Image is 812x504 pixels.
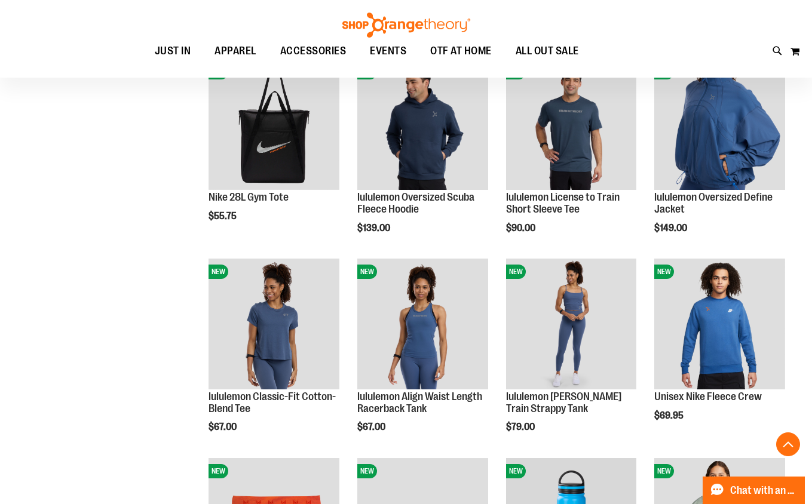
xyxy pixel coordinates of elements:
[357,191,474,215] a: lululemon Oversized Scuba Fleece Hoodie
[648,253,791,451] div: product
[654,259,785,389] img: Unisex Nike Fleece Crew
[506,59,637,190] img: lululemon License to Train Short Sleeve Tee
[280,38,347,64] span: ACCESSORIES
[357,391,482,414] a: lululemon Align Waist Length Racerback Tank
[430,38,492,64] span: OTF AT HOME
[357,464,377,478] span: NEW
[357,265,377,279] span: NEW
[357,259,488,391] a: lululemon Align Waist Length Racerback TankNEW
[203,253,345,463] div: product
[209,59,339,190] img: Nike 28L Gym Tote
[351,53,494,263] div: product
[215,38,256,64] span: APPAREL
[703,477,805,504] button: Chat with an Expert
[357,259,488,389] img: lululemon Align Waist Length Racerback Tank
[506,191,620,215] a: lululemon License to Train Short Sleeve Tee
[500,53,643,263] div: product
[648,53,791,263] div: product
[209,391,336,414] a: lululemon Classic-Fit Cotton-Blend Tee
[654,464,674,478] span: NEW
[209,191,289,203] a: Nike 28L Gym Tote
[357,422,387,432] span: $67.00
[209,259,339,391] a: lululemon Classic-Fit Cotton-Blend TeeNEW
[155,38,191,64] span: JUST IN
[506,59,637,192] a: lululemon License to Train Short Sleeve TeeNEW
[357,223,392,233] span: $139.00
[209,211,238,222] span: $55.75
[357,59,488,192] a: lululemon Oversized Scuba Fleece HoodieNEW
[370,38,406,64] span: EVENTS
[654,223,689,233] span: $149.00
[654,191,773,215] a: lululemon Oversized Define Jacket
[506,259,637,391] a: lululemon Wunder Train Strappy TankNEW
[351,253,494,463] div: product
[506,422,537,432] span: $79.00
[209,259,339,389] img: lululemon Classic-Fit Cotton-Blend Tee
[500,253,643,463] div: product
[209,422,238,432] span: $67.00
[730,485,798,496] span: Chat with an Expert
[506,464,526,478] span: NEW
[506,391,621,414] a: lululemon [PERSON_NAME] Train Strappy Tank
[654,259,785,391] a: Unisex Nike Fleece CrewNEW
[341,13,472,38] img: Shop Orangetheory
[357,59,488,190] img: lululemon Oversized Scuba Fleece Hoodie
[516,38,579,64] span: ALL OUT SALE
[209,59,339,192] a: Nike 28L Gym ToteNEW
[506,259,637,389] img: lululemon Wunder Train Strappy Tank
[654,265,674,279] span: NEW
[209,265,228,279] span: NEW
[209,464,228,478] span: NEW
[506,223,537,233] span: $90.00
[654,59,785,190] img: lululemon Oversized Define Jacket
[776,432,800,456] button: Back To Top
[506,265,526,279] span: NEW
[654,410,685,421] span: $69.95
[654,391,762,402] a: Unisex Nike Fleece Crew
[203,53,345,252] div: product
[654,59,785,192] a: lululemon Oversized Define JacketNEW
